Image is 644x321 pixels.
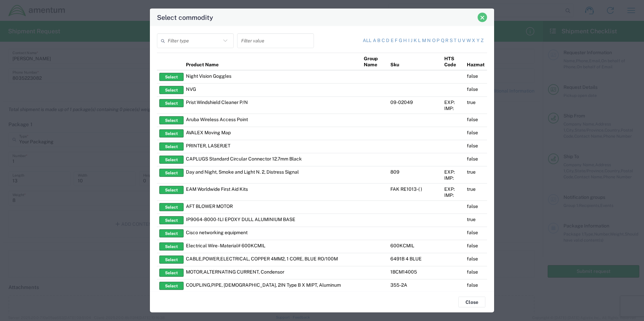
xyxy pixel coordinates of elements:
th: Sku [388,53,442,70]
td: false [464,70,487,84]
a: c [382,37,385,44]
td: true [464,166,487,183]
button: Select [159,229,184,238]
button: Select [159,169,184,177]
a: y [477,37,480,44]
th: Product Name [184,53,361,70]
td: PRINTER, LASERJET [184,140,361,153]
button: Select [159,116,184,124]
button: Select [159,86,184,94]
a: n [427,37,431,44]
button: Select [159,130,184,138]
td: 09-02049 [388,97,442,114]
td: Cisco networking equipment [184,227,361,240]
a: z [481,37,484,44]
td: true [464,97,487,114]
div: IMP: [444,105,462,111]
a: l [418,37,421,44]
button: Close [458,297,485,308]
a: b [377,37,380,44]
button: Select [159,282,184,290]
td: Day and Night, Smoke and Light N. 2, Distress Signal [184,166,361,183]
td: false [464,253,487,266]
button: Select [159,269,184,277]
a: o [432,37,436,44]
button: Close [478,13,487,22]
td: false [464,201,487,214]
td: false [464,153,487,166]
td: false [464,227,487,240]
th: Hazmat [464,53,487,70]
a: s [450,37,453,44]
td: false [464,127,487,140]
a: e [391,37,394,44]
a: v [462,37,465,44]
a: h [403,37,407,44]
button: Select [159,216,184,224]
td: false [464,140,487,153]
td: Aruba Wireless Access Point [184,114,361,127]
th: Group Name [361,53,388,70]
a: q [441,37,444,44]
td: AVALEX Moving Map [184,127,361,140]
a: u [458,37,461,44]
td: false [464,266,487,279]
td: 6491B 4 BLUE [388,253,442,266]
a: j [411,37,412,44]
td: AFT BLOWER MOTOR [184,201,361,214]
td: false [464,240,487,253]
h4: Select commodity [157,12,213,22]
a: x [472,37,475,44]
button: Select [159,99,184,107]
td: MOTOR,ALTERNATING CURRENT, Condensor [184,266,361,279]
div: EXP: [444,169,462,175]
td: EAM Worldwide First Aid Kits [184,183,361,201]
td: 600KCMIL [388,240,442,253]
button: Select [159,143,184,151]
td: Electrical Wire - Material# 600KCMIL [184,240,361,253]
td: false [464,114,487,127]
a: f [395,37,397,44]
td: CABLE,POWER,ELECTRICAL, COPPER 4MM2, 1 CORE, BLUE RO/100M [184,253,361,266]
a: r [445,37,448,44]
td: true [464,183,487,201]
a: All [363,37,372,44]
a: i [408,37,410,44]
div: EXP: [444,186,462,192]
button: Select [159,156,184,164]
td: CAPLUGS Standard Circular Connector 12.7mm Black [184,153,361,166]
button: Select [159,243,184,251]
td: 809 [388,166,442,183]
button: Select [159,256,184,264]
a: g [399,37,402,44]
a: w [466,37,471,44]
button: Select [159,203,184,211]
td: 1BCM14005 [388,266,442,279]
td: 355-2A [388,279,442,292]
td: COUPLING,PIPE, [DEMOGRAPHIC_DATA], 2IN Type B X MIPT, Aluminum [184,279,361,292]
td: IP9064-8000-1LI EPOXY DULL ALUMINIUM BASE [184,214,361,227]
a: t [454,37,456,44]
td: FAK RE1013-( ) [388,183,442,201]
a: a [373,37,376,44]
a: p [437,37,440,44]
div: IMP: [444,192,462,198]
td: false [464,83,487,97]
button: Select [159,186,184,194]
th: HTS Code [442,53,464,70]
td: Prist Windshield Cleaner P/N [184,97,361,114]
div: IMP: [444,175,462,181]
div: EXP: [444,99,462,105]
td: true [464,214,487,227]
td: false [464,279,487,292]
a: d [386,37,389,44]
td: NVG [184,83,361,97]
a: k [414,37,417,44]
button: Select [159,73,184,81]
td: Night Vision Goggles [184,70,361,84]
a: m [422,37,426,44]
